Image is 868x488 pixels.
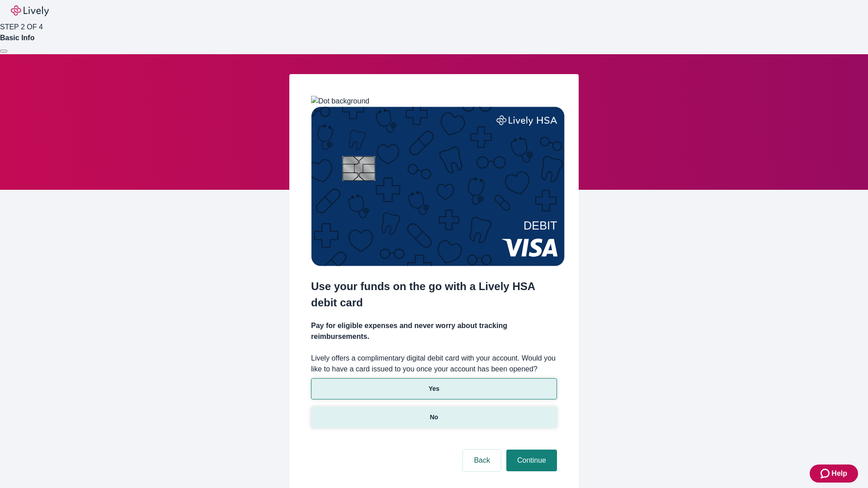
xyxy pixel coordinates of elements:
[311,96,369,107] img: Dot background
[311,353,557,375] label: Lively offers a complimentary digital debit card with your account. Would you like to have a card...
[311,278,557,311] h2: Use your funds on the go with a Lively HSA debit card
[821,468,831,479] svg: Zendesk support icon
[311,107,565,266] img: Debit card
[506,450,557,471] button: Continue
[311,378,557,399] button: Yes
[11,5,49,16] img: Lively
[463,450,501,471] button: Back
[430,413,439,422] p: No
[429,384,439,394] p: Yes
[311,407,557,428] button: No
[311,320,557,342] h4: Pay for eligible expenses and never worry about tracking reimbursements.
[810,465,858,483] button: Zendesk support iconHelp
[831,468,847,479] span: Help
